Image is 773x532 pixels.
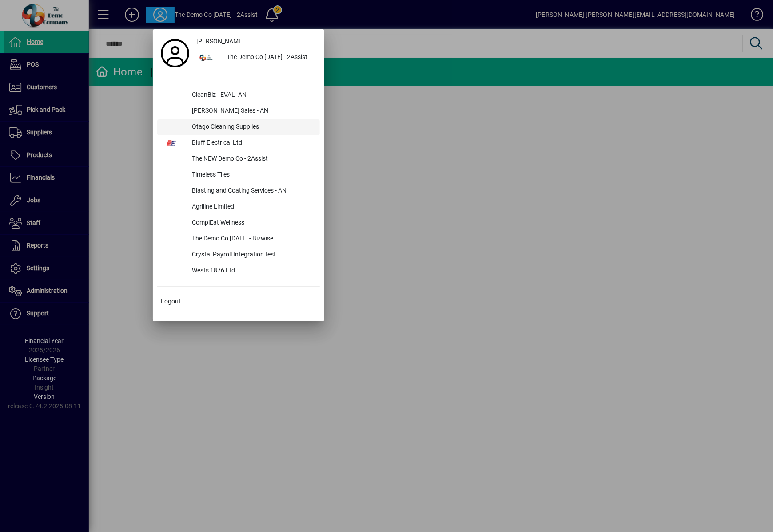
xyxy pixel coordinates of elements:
[157,119,320,135] button: Otago Cleaning Supplies
[157,87,320,103] button: CleanBiz - EVAL -AN
[219,50,320,66] div: The Demo Co [DATE] - 2Assist
[185,247,320,263] div: Crystal Payroll Integration test
[185,231,320,247] div: The Demo Co [DATE] - Bizwise
[185,135,320,151] div: Bluff Electrical Ltd
[157,151,320,167] button: The NEW Demo Co - 2Assist
[157,135,320,151] button: Bluff Electrical Ltd
[157,45,193,61] a: Profile
[157,231,320,247] button: The Demo Co [DATE] - Bizwise
[161,297,181,306] span: Logout
[157,294,320,310] button: Logout
[157,247,320,263] button: Crystal Payroll Integration test
[157,167,320,183] button: Timeless Tiles
[185,151,320,167] div: The NEW Demo Co - 2Assist
[185,183,320,199] div: Blasting and Coating Services - AN
[185,119,320,135] div: Otago Cleaning Supplies
[185,167,320,183] div: Timeless Tiles
[193,34,320,50] a: [PERSON_NAME]
[157,103,320,119] button: [PERSON_NAME] Sales - AN
[196,37,244,46] span: [PERSON_NAME]
[185,103,320,119] div: [PERSON_NAME] Sales - AN
[185,87,320,103] div: CleanBiz - EVAL -AN
[185,263,320,279] div: Wests 1876 Ltd
[193,50,320,66] button: The Demo Co [DATE] - 2Assist
[157,215,320,231] button: ComplEat Wellness
[157,199,320,215] button: Agriline Limited
[185,215,320,231] div: ComplEat Wellness
[185,199,320,215] div: Agriline Limited
[157,183,320,199] button: Blasting and Coating Services - AN
[157,263,320,279] button: Wests 1876 Ltd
